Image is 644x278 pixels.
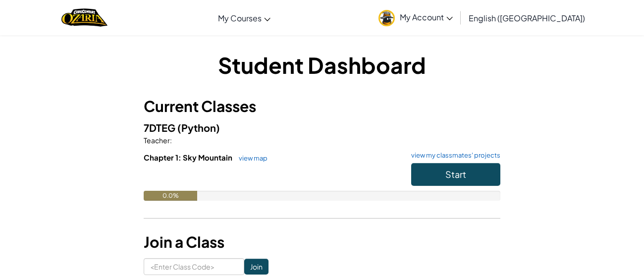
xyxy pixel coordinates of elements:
[378,10,395,26] img: avatar
[218,13,262,23] span: My Courses
[144,121,177,134] span: 7DTEG
[445,168,466,180] span: Start
[411,163,500,186] button: Start
[144,50,500,80] h1: Student Dashboard
[406,152,500,159] a: view my classmates' projects
[177,121,220,134] span: (Python)
[144,191,197,201] div: 0.0%
[213,4,275,31] a: My Courses
[144,231,500,253] h3: Join a Class
[144,153,234,162] span: Chapter 1: Sky Mountain
[61,7,107,28] a: Ozaria by CodeCombat logo
[144,136,170,145] span: Teacher
[234,154,268,162] a: view map
[469,13,585,23] span: English ([GEOGRAPHIC_DATA])
[144,258,244,275] input: <Enter Class Code>
[61,7,107,28] img: Home
[374,2,458,33] a: My Account
[244,259,268,275] input: Join
[170,136,172,145] span: :
[400,12,453,22] span: My Account
[464,4,590,31] a: English ([GEOGRAPHIC_DATA])
[144,95,500,117] h3: Current Classes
